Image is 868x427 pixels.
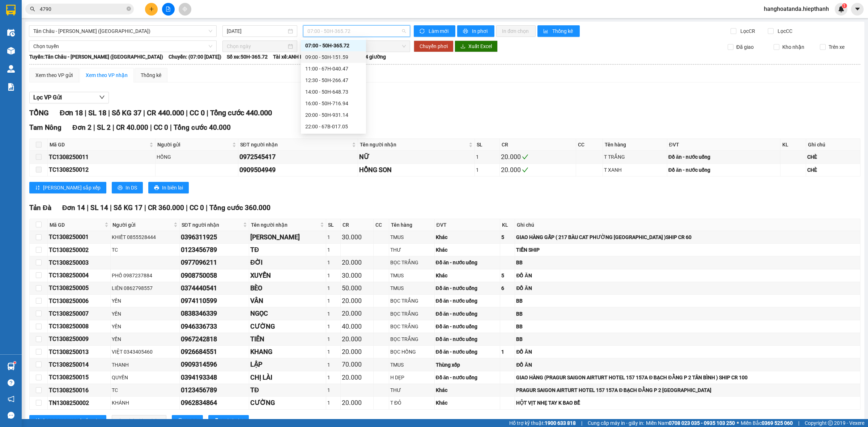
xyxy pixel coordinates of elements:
div: 11:00 - 67H-040.47 [305,65,362,73]
span: plus [149,7,154,12]
span: Số KG 37 [112,108,141,117]
td: TC1308250002 [48,244,111,256]
td: 0977096211 [180,256,249,269]
button: sort-ascending[PERSON_NAME] sắp xếp [29,182,106,193]
sup: 1 [14,362,16,364]
div: 1 [476,166,498,174]
div: 0926684551 [181,347,248,357]
span: CR 40.000 [116,123,148,132]
div: TC1308250012 [49,165,154,174]
td: TC1308250013 [48,346,111,358]
span: Tam Nông [29,123,61,132]
div: BB [516,335,859,343]
span: TỔNG [29,108,49,117]
span: Lọc CC [775,27,793,35]
td: 0838346339 [180,307,249,320]
input: Chọn ngày [227,42,286,50]
span: Chọn tuyến [33,41,212,52]
div: ĐỜI [250,257,325,268]
th: SL [326,219,341,231]
span: | [108,108,110,117]
th: Tên hàng [389,219,435,231]
div: TMUS [390,284,433,292]
span: sync [420,29,426,34]
button: printerIn DS [172,415,203,427]
span: CC 0 [154,123,168,132]
div: BỌC TRẮNG [390,310,433,318]
div: TMUS [390,233,433,241]
div: KHIẾT 0855528444 [112,233,178,241]
span: printer [178,418,183,424]
th: Ghi chú [515,219,860,231]
div: BỌC TRẮNG [390,297,433,305]
img: warehouse-icon [7,47,15,55]
span: Đơn 14 [62,204,85,212]
div: TC1308250013 [49,347,109,356]
td: KHANG [249,346,326,358]
td: 0394193348 [180,371,249,384]
span: SL 2 [97,123,111,132]
td: XUYẾN [249,269,326,282]
button: plus [145,3,158,16]
span: SĐT người nhận [182,221,242,229]
span: Làm mới [429,27,450,35]
button: syncLàm mới [414,25,455,37]
td: TC1308250006 [48,295,111,307]
div: 0123456789 [181,245,248,255]
td: TC1308250015 [48,371,111,384]
div: CHÈ [807,166,859,174]
div: 1 [327,284,339,292]
div: THƯ [390,246,433,254]
span: Tên người nhận [360,141,467,149]
div: 1 [327,259,339,266]
div: YẾN [112,323,178,330]
div: 0838346339 [181,308,248,319]
div: KHANG [250,347,325,357]
span: Tài xế: ANH KHOA [273,53,314,61]
th: CC [576,139,603,151]
div: 20.000 [342,257,373,268]
div: 5 [501,272,514,279]
span: printer [118,185,123,191]
td: 0946336733 [180,320,249,333]
button: Chuyển phơi [414,40,454,52]
span: Tản Đà [29,204,51,212]
div: Khác [436,233,499,241]
span: | [143,108,145,117]
div: 0946336733 [181,321,248,332]
th: Tên hàng [603,139,667,151]
div: 1 [501,348,514,356]
div: TC1308250002 [49,245,109,255]
span: In phơi [472,27,489,35]
div: NỮ [359,152,473,162]
span: printer [154,185,159,191]
div: TC [112,246,178,254]
span: | [93,123,95,132]
div: YẾN [112,297,178,305]
span: | [110,204,112,212]
td: TIÊN [249,333,326,346]
div: 0967242818 [181,334,248,344]
span: | [186,108,188,117]
th: KL [780,139,806,151]
sup: 1 [842,3,847,8]
span: 1 [843,3,846,8]
div: T XANH [604,166,666,174]
div: 0374440541 [181,283,248,293]
div: 1 [327,361,339,369]
div: NGỌC [250,308,325,319]
div: ĐỒ ĂN [516,361,859,369]
div: 5 [501,233,514,241]
td: LẬP [249,358,326,371]
div: 20.000 [501,165,575,175]
span: Đơn 2 [72,123,92,132]
div: TC1308250006 [49,296,109,306]
td: TC1308250014 [48,358,111,371]
div: ĐỒ ĂN [516,272,859,279]
button: printerIn biên lai [148,182,189,193]
div: 1 [327,272,339,279]
div: BỌC TRẮNG [390,259,433,266]
th: Ghi chú [806,139,860,151]
span: close-circle [127,7,131,11]
div: 0974110599 [181,296,248,306]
